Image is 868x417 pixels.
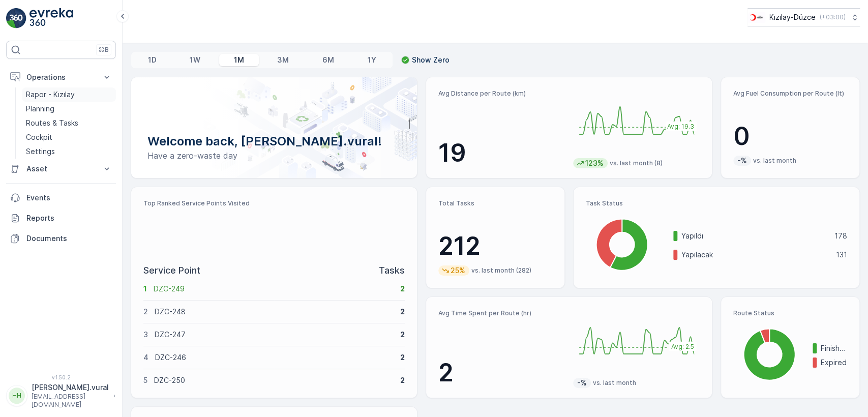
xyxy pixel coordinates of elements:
[834,231,847,241] p: 178
[26,72,96,82] p: Operations
[143,284,147,294] p: 1
[610,159,663,167] p: vs. last month (8)
[471,266,531,275] p: vs. last month (282)
[26,118,78,128] p: Routes & Tasks
[736,156,748,166] p: -%
[576,378,588,388] p: -%
[26,213,112,223] p: Reports
[769,12,816,22] p: Kızılay-Düzce
[32,382,109,393] p: [PERSON_NAME].vural
[681,231,828,241] p: Yapıldı
[26,233,112,244] p: Documents
[154,375,394,385] p: DZC-250
[438,138,565,168] p: 19
[22,116,116,130] a: Routes & Tasks
[821,343,847,353] p: Finished
[32,393,109,409] p: [EMAIL_ADDRESS][DOMAIN_NAME]
[26,193,112,203] p: Events
[400,307,405,317] p: 2
[26,90,75,100] p: Rapor - Kızılay
[155,330,394,340] p: DZC-247
[6,228,116,249] a: Documents
[450,265,466,276] p: 25%
[26,104,54,114] p: Planning
[747,12,765,23] img: download_svj7U3e.png
[6,382,116,409] button: HH[PERSON_NAME].vural[EMAIL_ADDRESS][DOMAIN_NAME]
[22,102,116,116] a: Planning
[148,55,157,65] p: 1D
[438,358,565,388] p: 2
[593,379,636,387] p: vs. last month
[6,8,26,28] img: logo
[438,90,565,98] p: Avg Distance per Route (km)
[26,132,52,142] p: Cockpit
[99,46,109,54] p: ⌘B
[6,374,116,380] span: v 1.50.2
[6,67,116,87] button: Operations
[367,55,376,65] p: 1Y
[379,263,405,278] p: Tasks
[821,358,847,368] p: Expired
[753,157,796,165] p: vs. last month
[143,330,148,340] p: 3
[143,263,200,278] p: Service Point
[438,309,565,317] p: Avg Time Spent per Route (hr)
[438,231,552,261] p: 212
[155,307,394,317] p: DZC-248
[234,55,244,65] p: 1M
[733,121,847,152] p: 0
[438,199,552,207] p: Total Tasks
[143,199,405,207] p: Top Ranked Service Points Visited
[733,309,847,317] p: Route Status
[143,375,147,385] p: 5
[6,208,116,228] a: Reports
[190,55,200,65] p: 1W
[154,284,394,294] p: DZC-249
[733,90,847,98] p: Avg Fuel Consumption per Route (lt)
[143,307,148,317] p: 2
[586,199,847,207] p: Task Status
[322,55,334,65] p: 6M
[143,352,148,363] p: 4
[277,55,289,65] p: 3M
[147,150,401,162] p: Have a zero-waste day
[820,13,846,21] p: ( +03:00 )
[400,375,405,385] p: 2
[400,330,405,340] p: 2
[29,8,73,28] img: logo_light-DOdMpM7g.png
[584,158,605,168] p: 123%
[836,250,847,260] p: 131
[6,188,116,208] a: Events
[147,133,401,150] p: Welcome back, [PERSON_NAME].vural!
[6,159,116,179] button: Asset
[155,352,394,363] p: DZC-246
[747,8,860,26] button: Kızılay-Düzce(+03:00)
[26,164,96,174] p: Asset
[400,284,405,294] p: 2
[26,146,55,157] p: Settings
[412,55,450,65] p: Show Zero
[22,144,116,159] a: Settings
[681,250,829,260] p: Yapılacak
[9,388,25,404] div: HH
[22,130,116,144] a: Cockpit
[22,87,116,102] a: Rapor - Kızılay
[400,352,405,363] p: 2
